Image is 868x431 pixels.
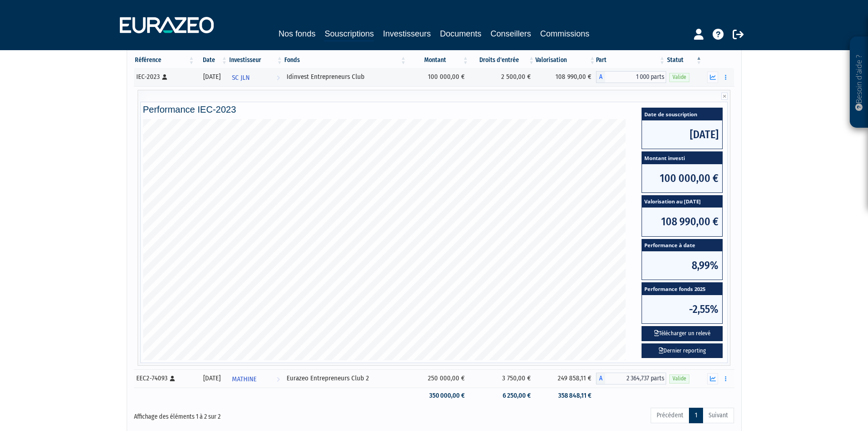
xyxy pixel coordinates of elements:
[596,71,605,83] span: A
[407,388,469,404] td: 350 000,00 €
[605,373,666,384] span: 2 364,737 parts
[535,369,596,388] td: 249 858,11 €
[642,326,723,341] button: Télécharger un relevé
[605,71,666,83] span: 1 000 parts
[596,373,605,384] span: A
[134,52,195,68] th: Référence : activer pour trier la colonne par ordre croissant
[232,371,257,388] span: MATHINE
[199,72,225,82] div: [DATE]
[642,152,722,164] span: Montant investi
[854,42,864,124] p: Besoin d'aide ?
[642,251,722,280] span: 8,99%
[642,208,722,236] span: 108 990,00 €
[287,72,404,82] div: Idinvest Entrepreneurs Club
[535,52,596,68] th: Valorisation: activer pour trier la colonne par ordre croissant
[324,27,374,42] a: Souscriptions
[642,283,722,295] span: Performance fonds 2025
[228,68,283,86] a: SC JLN
[669,374,689,383] span: Valide
[469,52,535,68] th: Droits d'entrée: activer pour trier la colonne par ordre croissant
[491,27,531,40] a: Conseillers
[642,295,722,323] span: -2,55%
[170,376,175,381] i: [Français] Personne physique
[162,74,167,80] i: [Français] Personne physique
[120,17,214,33] img: 1732889491-logotype_eurazeo_blanc_rvb.png
[642,120,722,149] span: [DATE]
[440,27,482,40] a: Documents
[669,73,689,82] span: Valide
[143,104,725,114] h4: Performance IEC-2023
[195,52,228,68] th: Date: activer pour trier la colonne par ordre croissant
[199,374,225,383] div: [DATE]
[469,388,535,404] td: 6 250,00 €
[383,27,431,40] a: Investisseurs
[469,68,535,86] td: 2 500,00 €
[278,27,315,40] a: Nos fonds
[666,52,703,68] th: Statut : activer pour trier la colonne par ordre d&eacute;croissant
[277,371,280,388] i: Voir l'investisseur
[642,196,722,208] span: Valorisation au [DATE]
[642,343,723,358] a: Dernier reporting
[642,164,722,192] span: 100 000,00 €
[596,71,666,83] div: A - Idinvest Entrepreneurs Club
[535,68,596,86] td: 108 990,00 €
[136,72,192,82] div: IEC-2023
[228,52,283,68] th: Investisseur: activer pour trier la colonne par ordre croissant
[689,408,703,423] a: 1
[642,239,722,252] span: Performance à date
[232,69,250,86] span: SC JLN
[407,52,469,68] th: Montant: activer pour trier la colonne par ordre croissant
[287,374,404,383] div: Eurazeo Entrepreneurs Club 2
[540,27,590,40] a: Commissions
[277,69,280,86] i: Voir l'investisseur
[596,373,666,384] div: A - Eurazeo Entrepreneurs Club 2
[407,68,469,86] td: 100 000,00 €
[283,52,407,68] th: Fonds: activer pour trier la colonne par ordre croissant
[228,369,283,388] a: MATHINE
[642,108,722,120] span: Date de souscription
[469,369,535,388] td: 3 750,00 €
[535,388,596,404] td: 358 848,11 €
[407,369,469,388] td: 250 000,00 €
[134,407,376,421] div: Affichage des éléments 1 à 2 sur 2
[136,374,192,383] div: EEC2-74093
[596,52,666,68] th: Part: activer pour trier la colonne par ordre croissant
